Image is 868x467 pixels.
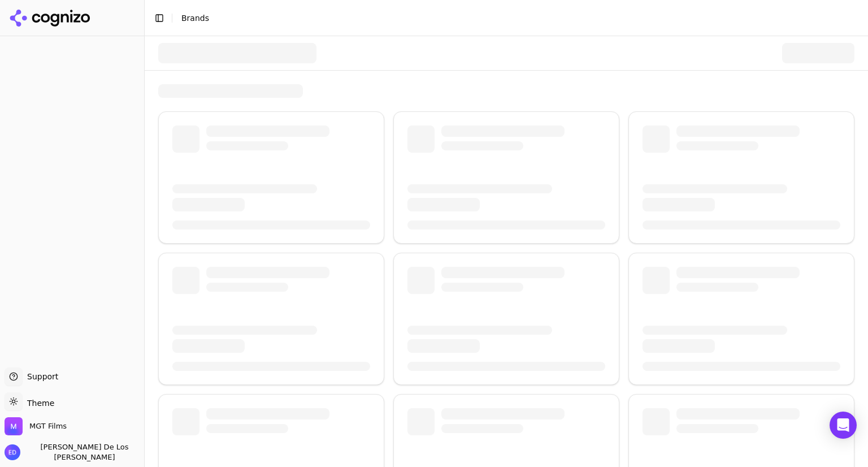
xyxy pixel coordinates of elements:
div: Open Intercom Messenger [830,412,857,439]
img: Eloisa De Los Santos [5,444,20,460]
nav: breadcrumb [181,12,836,24]
span: MGT Films [29,421,67,431]
img: MGT Films [5,417,23,435]
button: Open user button [5,442,140,462]
span: Support [23,371,58,382]
span: Theme [23,399,54,408]
button: Open organization switcher [5,417,67,435]
span: [PERSON_NAME] De Los [PERSON_NAME] [25,442,140,462]
span: Brands [181,14,209,23]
